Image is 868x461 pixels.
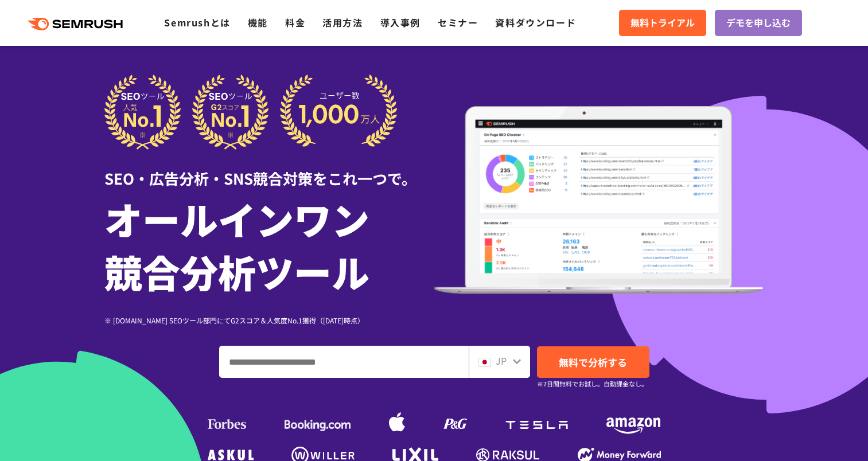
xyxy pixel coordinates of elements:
[104,192,434,298] h1: オールインワン 競合分析ツール
[726,15,791,30] span: デモを申し込む
[322,15,363,29] a: 活用方法
[630,15,695,30] span: 無料トライアル
[248,15,268,29] a: 機能
[619,10,706,36] a: 無料トライアル
[220,346,468,377] input: ドメイン、キーワードまたはURLを入力してください
[438,15,478,29] a: セミナー
[285,15,305,29] a: 料金
[715,10,802,36] a: デモを申し込む
[537,378,648,389] small: ※7日間無料でお試し。自動課金なし。
[164,15,230,29] a: Semrushとは
[495,15,576,29] a: 資料ダウンロード
[496,354,507,368] span: JP
[104,150,434,189] div: SEO・広告分析・SNS競合対策をこれ一つで。
[559,355,627,369] span: 無料で分析する
[380,15,421,29] a: 導入事例
[537,346,649,378] a: 無料で分析する
[104,315,434,326] div: ※ [DOMAIN_NAME] SEOツール部門にてG2スコア＆人気度No.1獲得（[DATE]時点）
